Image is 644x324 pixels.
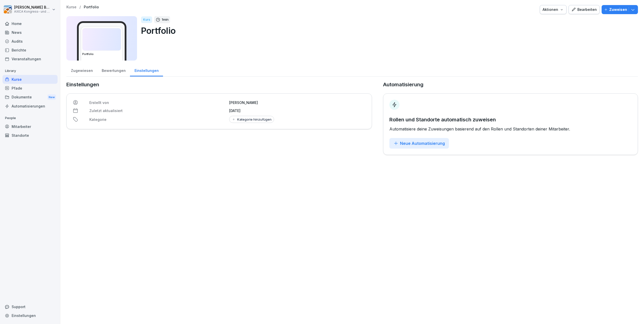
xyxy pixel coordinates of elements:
div: Aktionen [543,7,564,12]
button: Aktionen [540,5,567,14]
a: Automatisierungen [3,102,58,111]
p: [PERSON_NAME] Beck [14,5,51,10]
button: Zuweisen [602,5,638,14]
div: Dokumente [3,93,58,102]
a: Veranstaltungen [3,55,58,63]
button: Neue Automatisierung [389,138,449,149]
div: Neue Automatisierung [393,141,445,146]
button: Kategorie hinzufügen [229,116,274,123]
a: DokumenteNew [3,93,58,102]
a: Einstellungen [130,64,163,76]
a: Portfolio [84,5,99,9]
div: Kurs [141,16,152,23]
p: AXICA Kongress- und Tagungszentrum Pariser Platz 3 GmbH [14,10,51,13]
a: Home [3,19,58,28]
p: Zuweisen [609,7,627,12]
a: News [3,28,58,37]
a: Pfade [3,84,58,93]
p: Rollen und Standorte automatisch zuweisen [389,116,632,123]
a: Bewertungen [97,64,130,76]
a: Kurse [3,75,58,84]
p: Automatisierung [383,81,423,88]
p: [DATE] [229,108,366,113]
p: / [79,5,81,9]
a: Einstellungen [3,311,58,320]
p: Portfolio [141,24,634,37]
div: Bearbeiten [571,7,597,12]
p: Kategorie [89,117,226,122]
div: Kategorie hinzufügen [232,117,272,121]
p: People [3,114,58,122]
p: Einstellungen [66,81,372,88]
a: Audits [3,37,58,46]
p: [PERSON_NAME] [229,100,366,105]
p: Zuletzt aktualisiert [89,108,226,113]
a: Mitarbeiter [3,122,58,131]
a: Kurse [66,5,76,9]
a: Standorte [3,131,58,140]
div: Support [3,302,58,311]
a: Zugewiesen [66,64,97,76]
p: Library [3,67,58,75]
h3: Portfolio [82,52,121,56]
button: Bearbeiten [569,5,600,14]
p: Erstellt von [89,100,226,105]
a: Berichte [3,46,58,55]
p: 1 min [162,17,169,22]
p: Automatisiere deine Zuweisungen basierend auf den Rollen und Standorten deiner Mitarbeiter. [389,126,632,132]
div: New [47,94,56,100]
